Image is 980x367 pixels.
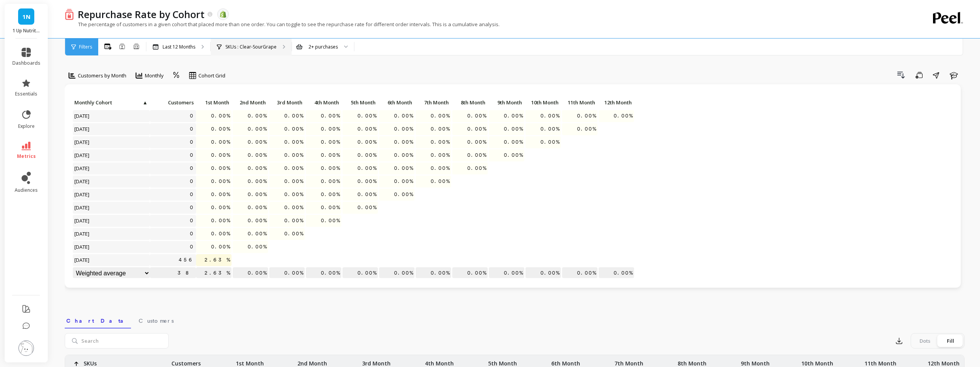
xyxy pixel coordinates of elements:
[210,110,232,122] span: 0.00%
[198,99,229,106] span: 1st Month
[188,136,196,148] a: 0
[342,267,378,279] p: 0.00%
[305,97,342,109] div: Toggle SortBy
[73,97,150,108] p: Monthly Cohort
[234,99,266,106] span: 2nd Month
[188,241,196,253] a: 0
[72,97,109,109] div: Toggle SortBy
[188,228,196,240] a: 0
[246,110,268,122] span: 0.00%
[490,99,522,106] span: 9th Month
[65,8,74,20] img: header icon
[188,189,196,200] a: 0
[150,267,196,279] p: 38
[188,110,196,122] a: 0
[319,202,341,213] span: 0.00%
[306,267,341,279] p: 0.00%
[188,202,196,213] a: 0
[466,136,488,148] span: 0.00%
[600,99,632,106] span: 12th Month
[466,123,488,135] span: 0.00%
[78,72,126,79] span: Customers by Month
[283,176,305,187] span: 0.00%
[271,99,302,106] span: 3rd Month
[210,228,232,240] span: 0.00%
[488,97,525,109] div: Toggle SortBy
[283,110,305,122] span: 0.00%
[307,99,339,106] span: 4th Month
[525,267,561,279] p: 0.00%
[18,340,34,356] img: profile picture
[356,176,378,187] span: 0.00%
[938,335,963,347] div: Fill
[356,123,378,135] span: 0.00%
[576,123,597,135] span: 0.00%
[454,99,485,106] span: 8th Month
[210,202,232,213] span: 0.00%
[210,149,232,161] span: 0.00%
[198,72,225,79] span: Cohort Grid
[525,97,561,108] p: 10th Month
[393,189,414,200] span: 0.00%
[562,97,598,109] div: Toggle SortBy
[188,215,196,226] a: 0
[381,99,412,106] span: 6th Month
[429,123,451,135] span: 0.00%
[379,97,414,108] p: 6th Month
[210,136,232,148] span: 0.00%
[489,267,524,279] p: 0.00%
[73,136,92,148] span: [DATE]
[246,123,268,135] span: 0.00%
[429,163,451,174] span: 0.00%
[356,136,378,148] span: 0.00%
[210,123,232,135] span: 0.00%
[269,97,305,109] div: Toggle SortBy
[599,267,634,279] p: 0.00%
[912,335,938,347] div: Dots
[246,149,268,161] span: 0.00%
[319,149,341,161] span: 0.00%
[562,97,597,108] p: 11th Month
[502,110,524,122] span: 0.00%
[502,123,524,135] span: 0.00%
[66,317,129,325] span: Chart Data
[309,43,338,50] div: 2+ purchases
[246,215,268,226] span: 0.00%
[393,110,414,122] span: 0.00%
[188,163,196,174] a: 0
[73,110,92,122] span: [DATE]
[246,202,268,213] span: 0.00%
[319,176,341,187] span: 0.00%
[12,28,40,34] p: 1 Up Nutrition
[283,202,305,213] span: 0.00%
[599,97,634,108] p: 12th Month
[269,267,305,279] p: 0.00%
[564,99,595,106] span: 11th Month
[73,163,92,174] span: [DATE]
[246,241,268,253] span: 0.00%
[73,241,92,253] span: [DATE]
[562,267,597,279] p: 0.00%
[283,136,305,148] span: 0.00%
[283,163,305,174] span: 0.00%
[452,97,488,108] p: 8th Month
[319,136,341,148] span: 0.00%
[612,110,634,122] span: 0.00%
[417,99,449,106] span: 7th Month
[74,99,142,106] span: Monthly Cohort
[344,99,376,106] span: 5th Month
[356,189,378,200] span: 0.00%
[73,176,92,187] span: [DATE]
[142,99,148,106] span: ▲
[416,267,451,279] p: 0.00%
[319,215,341,226] span: 0.00%
[356,149,378,161] span: 0.00%
[356,202,378,213] span: 0.00%
[246,228,268,240] span: 0.00%
[73,123,92,135] span: [DATE]
[225,44,277,50] p: SKUs : Clear-SourGrape
[149,97,186,109] div: Toggle SortBy
[416,97,451,108] p: 7th Month
[12,60,40,66] span: dashboards
[489,97,524,108] p: 9th Month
